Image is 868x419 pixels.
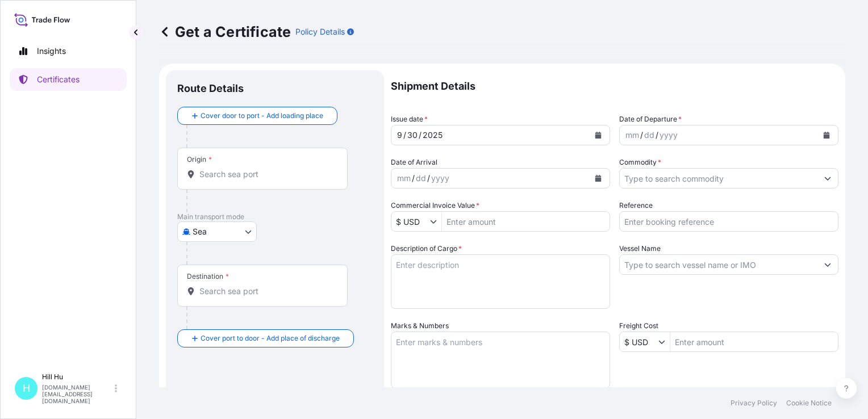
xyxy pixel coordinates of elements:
[391,157,437,168] span: Date of Arrival
[42,384,112,404] p: [DOMAIN_NAME][EMAIL_ADDRESS][DOMAIN_NAME]
[670,332,838,352] input: Enter amount
[406,128,419,142] div: day,
[658,128,679,142] div: year,
[177,82,244,95] p: Route Details
[177,221,257,242] button: Select transport
[396,171,412,185] div: month,
[201,333,340,344] span: Cover port to door - Add place of discharge
[640,128,643,142] div: /
[589,126,607,144] button: Calendar
[419,128,422,142] div: /
[619,200,653,211] label: Reference
[391,70,838,102] p: Shipment Details
[817,126,836,144] button: Calendar
[619,243,661,254] label: Vessel Name
[199,286,333,297] input: Destination
[817,254,838,275] button: Show suggestions
[187,155,212,164] div: Origin
[786,399,832,408] a: Cookie Notice
[430,171,450,185] div: year,
[589,169,607,187] button: Calendar
[42,372,112,382] p: Hill Hu
[10,68,127,91] a: Certificates
[391,320,449,332] label: Marks & Numbers
[391,200,479,211] label: Commercial Invoice Value
[295,26,345,37] p: Policy Details
[817,168,838,188] button: Show suggestions
[619,320,658,332] label: Freight Cost
[731,399,777,408] a: Privacy Policy
[193,226,207,237] span: Sea
[619,157,661,168] label: Commodity
[619,114,682,125] span: Date of Departure
[619,211,838,232] input: Enter booking reference
[23,383,30,394] span: H
[10,40,127,62] a: Insights
[159,23,291,41] p: Get a Certificate
[427,171,430,185] div: /
[656,128,658,142] div: /
[177,329,354,347] button: Cover port to door - Add place of discharge
[187,272,229,281] div: Destination
[658,336,670,347] button: Show suggestions
[177,212,373,221] p: Main transport mode
[199,169,333,180] input: Origin
[177,107,337,125] button: Cover door to port - Add loading place
[391,243,462,254] label: Description of Cargo
[391,114,428,125] span: Issue date
[620,332,658,352] input: Freight Cost
[415,171,427,185] div: day,
[620,254,817,275] input: Type to search vessel name or IMO
[403,128,406,142] div: /
[37,74,80,85] p: Certificates
[201,110,323,121] span: Cover door to port - Add loading place
[620,168,817,188] input: Type to search commodity
[624,128,640,142] div: month,
[643,128,656,142] div: day,
[391,211,430,232] input: Commercial Invoice Value
[422,128,444,142] div: year,
[396,128,403,142] div: month,
[442,211,610,232] input: Enter amount
[37,45,66,57] p: Insights
[412,171,415,185] div: /
[430,216,441,227] button: Show suggestions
